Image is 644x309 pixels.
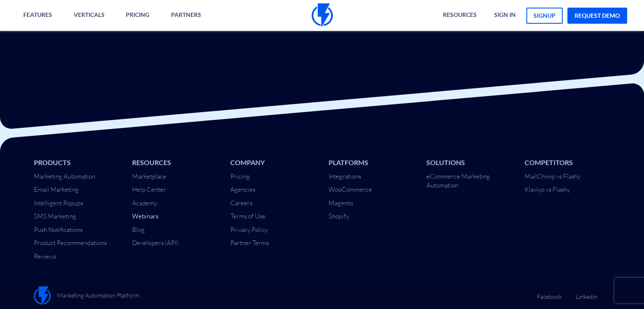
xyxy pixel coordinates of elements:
a: Klaviyo vs Flashy [525,185,570,193]
a: Privacy Policy [230,226,268,234]
a: Reviews [34,252,56,260]
a: Linkedin [576,286,597,301]
a: WooCommerce [328,185,372,193]
a: Agencies [230,185,255,193]
a: request demo [567,8,627,24]
a: Partner Terms [230,239,269,247]
a: Blog [132,226,145,234]
a: Marketing Automation [34,172,95,180]
a: Push Notifications [34,226,83,234]
li: Platforms [328,158,414,168]
a: Facebook [537,286,562,301]
a: Magento [328,199,353,207]
img: Flashy [34,286,51,306]
a: Marketing Automation Platform [34,286,139,306]
a: Webinars [132,212,158,220]
a: Integrations [328,172,361,180]
li: Competitors [525,158,610,168]
a: Intelligent Popups [34,199,83,207]
a: MailChimp vs Flashy [525,172,580,180]
a: Marketplace [132,172,166,180]
a: Academy [132,199,157,207]
li: Resources [132,158,218,168]
a: signup [526,8,563,24]
a: SMS Marketing [34,212,76,220]
a: Terms of Use [230,212,265,220]
a: Email Marketing [34,185,79,193]
li: Solutions [426,158,512,168]
a: Help Center [132,185,166,193]
a: Developers (API) [132,239,179,247]
li: Company [230,158,316,168]
a: Product Recommendations [34,239,107,247]
a: Careers [230,199,252,207]
a: eCommerce Marketing Automation [426,172,490,189]
a: Pricing [230,172,250,180]
li: Products [34,158,119,168]
a: Shopify [328,212,348,220]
